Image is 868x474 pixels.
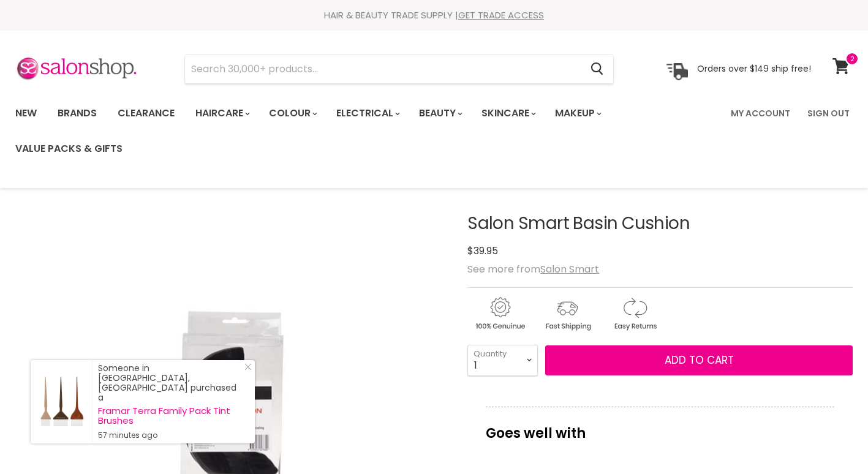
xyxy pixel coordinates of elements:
a: Haircare [186,100,257,126]
a: Sign Out [800,100,857,126]
button: Search [581,55,613,83]
a: New [6,100,46,126]
img: genuine.gif [467,295,532,333]
p: Goes well with [486,407,834,447]
a: Visit product page [31,360,92,443]
h1: Salon Smart Basin Cushion [467,214,853,233]
a: My Account [723,100,798,126]
img: shipping.gif [535,295,600,333]
a: Close Notification [240,363,252,375]
span: Add to cart [665,353,734,367]
button: Add to cart [545,345,853,376]
a: Electrical [327,100,407,126]
a: Colour [260,100,325,126]
p: Orders over $149 ship free! [697,63,811,74]
a: Clearance [108,100,184,126]
a: Makeup [546,100,609,126]
div: Someone in [GEOGRAPHIC_DATA], [GEOGRAPHIC_DATA] purchased a [98,363,243,440]
iframe: Gorgias live chat messenger [807,416,856,462]
a: Value Packs & Gifts [6,136,132,162]
a: Salon Smart [540,262,599,276]
svg: Close Icon [244,363,252,371]
small: 57 minutes ago [98,431,243,440]
select: Quantity [467,345,538,375]
a: GET TRADE ACCESS [458,9,544,21]
span: See more from [467,262,599,276]
ul: Main menu [6,96,723,167]
a: Framar Terra Family Pack Tint Brushes [98,406,243,426]
a: Skincare [472,100,543,126]
img: returns.gif [602,295,667,333]
span: $39.95 [467,244,498,258]
input: Search [185,55,581,83]
a: Beauty [410,100,470,126]
a: Brands [48,100,106,126]
form: Product [184,55,614,84]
